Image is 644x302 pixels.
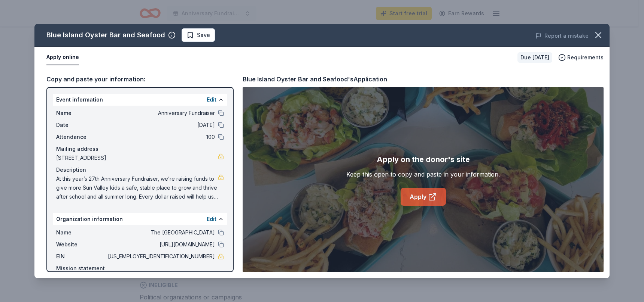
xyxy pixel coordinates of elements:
button: Report a mistake [535,31,589,40]
span: Requirements [567,53,604,62]
button: Requirements [558,53,604,62]
span: Name [56,109,106,118]
div: Blue Island Oyster Bar and Seafood [46,29,165,41]
div: Due [DATE] [517,52,552,63]
button: Edit [207,95,216,104]
button: Apply online [46,50,79,65]
span: Save [197,31,210,40]
div: Mailing address [56,144,224,153]
button: Edit [207,215,216,224]
span: 100 [106,133,215,141]
span: Anniversary Fundraiser [106,109,215,118]
div: Organization information [53,213,227,225]
span: At this year’s 27th Anniversary Fundraiser, we’re raising funds to give more Sun Valley kids a sa... [56,174,218,201]
div: Event information [53,94,227,106]
span: The [GEOGRAPHIC_DATA] [106,228,215,237]
span: Attendance [56,133,106,141]
span: Website [56,240,106,249]
span: [STREET_ADDRESS] [56,153,218,162]
span: [URL][DOMAIN_NAME] [106,240,215,249]
div: Keep this open to copy and paste in your information. [346,170,500,179]
div: Description [56,165,224,174]
div: Apply on the donor's site [377,153,470,165]
button: Save [182,28,215,42]
div: Mission statement [56,264,224,273]
span: [DATE] [106,121,215,130]
a: Apply [401,188,446,206]
span: Date [56,121,106,130]
span: [US_EMPLOYER_IDENTIFICATION_NUMBER] [106,252,215,261]
span: Name [56,228,106,237]
div: Copy and paste your information: [46,74,234,84]
span: EIN [56,252,106,261]
div: Blue Island Oyster Bar and Seafood's Application [243,74,387,84]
